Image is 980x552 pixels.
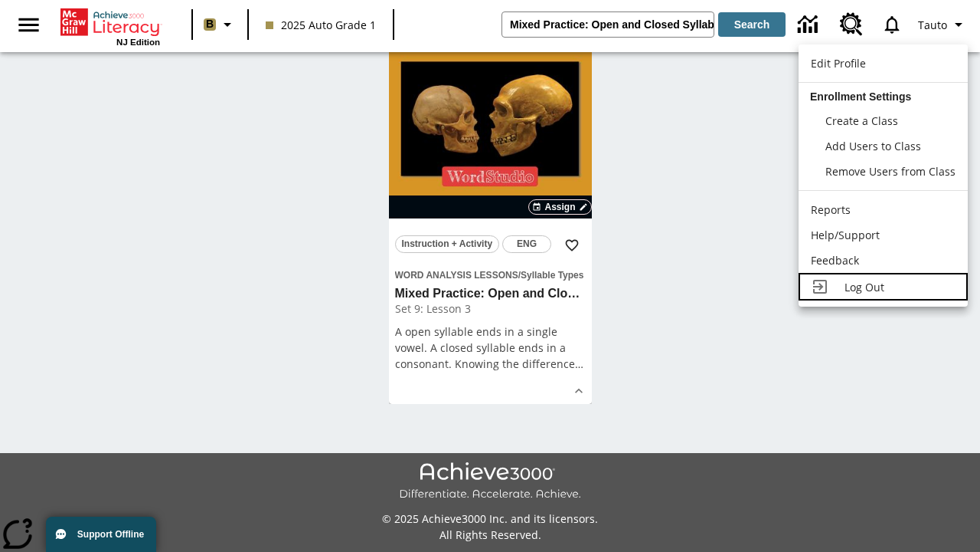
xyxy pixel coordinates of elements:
span: Edit Profile [811,56,866,71]
span: Remove Users from Class [825,164,955,179]
span: Help/Support [811,228,880,242]
span: Reports [811,202,851,217]
span: Log Out [844,280,884,294]
span: Create a Class [825,113,898,128]
span: Add Users to Class [825,139,921,153]
span: Feedback [811,253,859,268]
span: Enrollment Settings [810,90,911,103]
